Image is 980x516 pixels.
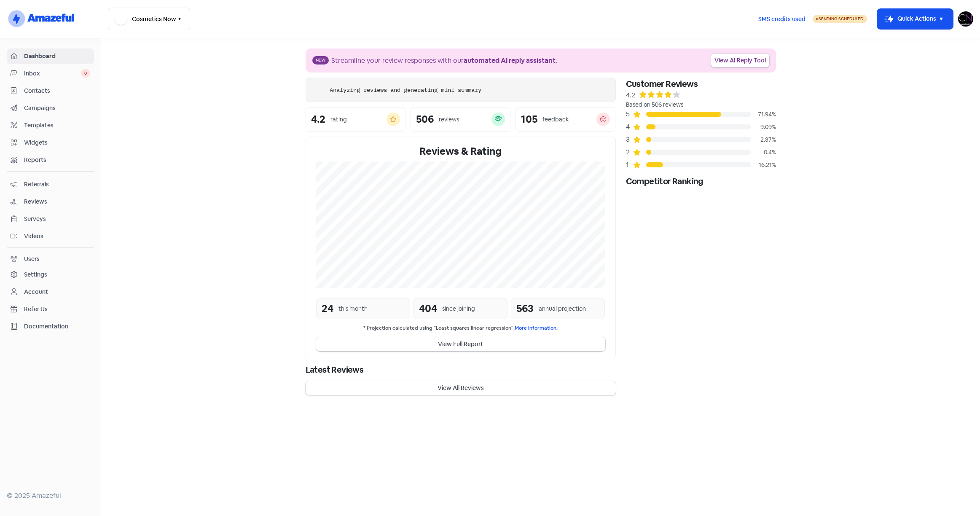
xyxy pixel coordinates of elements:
span: New [312,56,329,64]
div: Streamline your review responses with our . [331,56,557,66]
span: Campaigns [24,104,90,113]
div: Based on 506 reviews [626,100,776,109]
div: Analyzing reviews and generating mini summary [330,86,481,94]
div: 2 [626,147,633,157]
div: 1 [626,160,633,170]
div: 2.37% [751,135,776,144]
a: Widgets [7,135,94,150]
span: Templates [24,121,90,130]
div: Customer Reviews [626,78,776,90]
a: 105feedback [516,107,615,132]
span: Reports [24,156,90,164]
a: Refer Us [7,301,94,317]
div: 506 [416,114,434,124]
div: 404 [419,301,437,316]
a: Campaigns [7,100,94,116]
div: Latest Reviews [306,363,616,376]
a: Inbox 0 [7,66,94,81]
div: 105 [521,114,537,124]
a: 506reviews [411,107,510,132]
a: Contacts [7,83,94,99]
div: 71.94% [751,110,776,119]
div: annual projection [539,304,586,313]
div: Settings [24,270,47,279]
div: 4.2 [311,114,325,124]
div: 16.21% [751,161,776,169]
div: this month [338,304,368,313]
span: Referrals [24,180,90,189]
div: 24 [322,301,333,316]
small: * Projection calculated using "Least squares linear regression". [316,324,605,332]
a: Dashboard [7,48,94,64]
a: 4.2rating [306,107,405,132]
a: Users [7,251,94,267]
a: Reviews [7,194,94,210]
div: 3 [626,134,633,145]
span: Videos [24,232,90,241]
a: Documentation [7,319,94,334]
a: SMS credits used [751,14,813,23]
span: Reviews [24,197,90,206]
span: 0 [81,69,90,78]
div: 4.2 [626,90,635,100]
a: Templates [7,118,94,133]
a: More information. [515,325,558,331]
button: Cosmetics Now [108,8,190,30]
a: Reports [7,152,94,168]
div: 563 [516,301,534,316]
a: Settings [7,267,94,282]
button: View Full Report [316,337,605,351]
span: Surveys [24,215,90,223]
b: automated AI reply assistant [464,56,556,65]
span: Refer Us [24,305,90,314]
span: Contacts [24,86,90,95]
a: Referrals [7,177,94,192]
div: feedback [542,115,569,124]
div: 5 [626,109,633,119]
div: reviews [439,115,459,124]
a: Videos [7,228,94,244]
img: User [958,11,973,27]
div: Reviews & Rating [316,144,605,159]
a: Account [7,284,94,300]
span: Sending Scheduled [819,16,864,21]
div: Account [24,288,48,296]
div: © 2025 Amazeful [7,491,94,501]
span: Widgets [24,138,90,147]
div: rating [330,115,347,124]
a: Sending Scheduled [813,14,867,24]
div: 0.4% [751,148,776,157]
span: Documentation [24,322,90,331]
a: Surveys [7,211,94,227]
span: Dashboard [24,52,90,61]
div: 9.09% [751,123,776,132]
button: Quick Actions [877,9,953,29]
div: since joining [442,304,475,313]
span: SMS credits used [758,15,805,24]
span: Inbox [24,69,81,78]
div: Users [24,255,40,263]
div: Competitor Ranking [626,175,776,188]
div: 4 [626,122,633,132]
a: View AI Reply Tool [711,54,769,67]
button: View All Reviews [306,381,616,395]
